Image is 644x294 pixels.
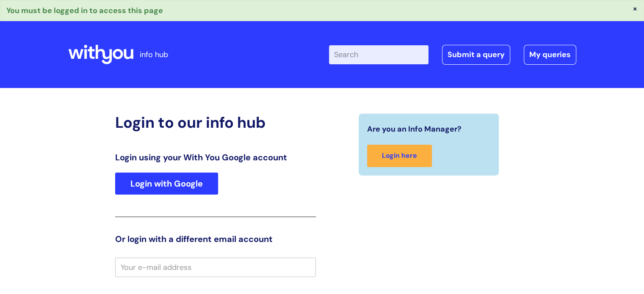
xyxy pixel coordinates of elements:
button: × [633,5,638,12]
span: Are you an Info Manager? [367,122,462,136]
p: info hub [140,48,168,61]
h3: Login using your With You Google account [115,152,316,162]
a: Login here [367,145,432,167]
h3: Or login with a different email account [115,234,316,244]
a: Submit a query [442,45,510,64]
input: Your e-mail address [115,258,316,277]
input: Search [329,45,428,64]
a: Login with Google [115,173,218,195]
h2: Login to our info hub [115,113,316,132]
a: My queries [524,45,576,64]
